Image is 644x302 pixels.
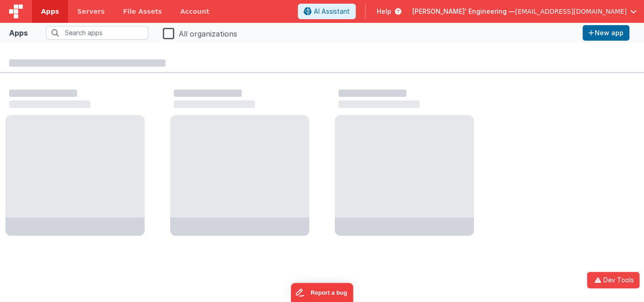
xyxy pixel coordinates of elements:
[412,7,515,16] span: [PERSON_NAME]' Engineering —
[298,4,356,19] button: AI Assistant
[46,26,148,40] input: Search apps
[412,7,637,16] button: [PERSON_NAME]' Engineering — [EMAIL_ADDRESS][DOMAIN_NAME]
[9,27,28,38] div: Apps
[163,26,237,39] label: All organizations
[314,7,350,16] span: AI Assistant
[587,272,639,288] button: Dev Tools
[41,7,59,16] span: Apps
[582,25,629,41] button: New app
[77,7,104,16] span: Servers
[291,283,353,302] iframe: Marker.io feedback button
[515,7,627,16] span: [EMAIL_ADDRESS][DOMAIN_NAME]
[123,7,162,16] span: File Assets
[377,7,391,16] span: Help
